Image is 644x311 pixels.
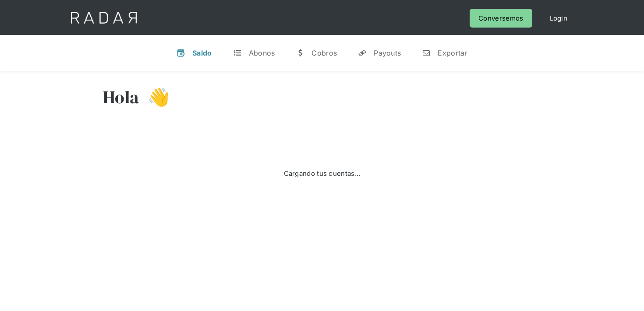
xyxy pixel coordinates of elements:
h3: 👋 [139,86,170,108]
a: Login [541,9,577,28]
div: n [422,49,431,57]
div: w [296,49,304,57]
div: Cargando tus cuentas... [284,168,361,179]
div: Cobros [311,49,337,57]
div: v [177,49,185,57]
div: y [358,49,367,57]
div: t [233,49,242,57]
h3: Hola [103,86,139,108]
div: Payouts [374,49,401,57]
div: Exportar [438,49,467,57]
a: Conversemos [470,9,532,28]
div: Abonos [249,49,275,57]
div: Saldo [192,49,212,57]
